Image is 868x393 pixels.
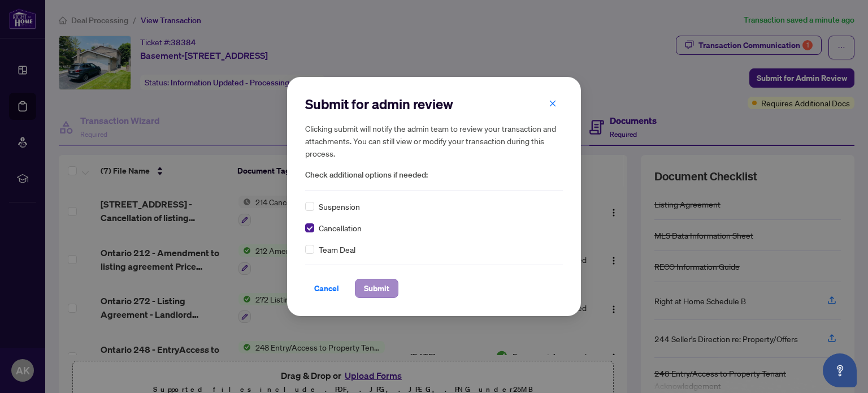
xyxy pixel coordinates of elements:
[305,95,563,113] h2: Submit for admin review
[305,122,563,159] h5: Clicking submit will notify the admin team to review your transaction and attachments. You can st...
[319,243,355,256] span: Team Deal
[305,169,563,182] span: Check additional options if needed:
[355,279,398,298] button: Submit
[305,279,348,298] button: Cancel
[319,200,360,213] span: Suspension
[364,279,389,297] span: Submit
[823,353,857,387] button: Open asap
[319,222,362,234] span: Cancellation
[314,279,339,297] span: Cancel
[549,100,557,107] span: close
